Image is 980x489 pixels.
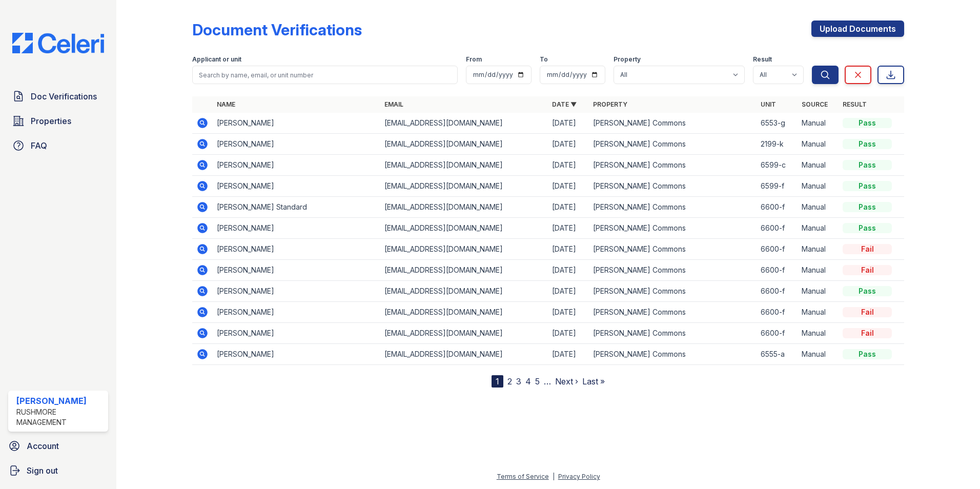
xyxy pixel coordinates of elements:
[192,55,241,64] label: Applicant or unit
[811,21,904,37] a: Upload Documents
[380,260,548,281] td: [EMAIL_ADDRESS][DOMAIN_NAME]
[16,395,104,407] div: [PERSON_NAME]
[757,281,798,302] td: 6600-f
[27,440,59,452] span: Account
[589,155,757,176] td: [PERSON_NAME] Commons
[843,160,892,170] div: Pass
[213,323,380,344] td: [PERSON_NAME]
[507,376,512,386] a: 2
[843,202,892,212] div: Pass
[589,197,757,218] td: [PERSON_NAME] Commons
[525,376,531,386] a: 4
[380,113,548,134] td: [EMAIL_ADDRESS][DOMAIN_NAME]
[589,239,757,260] td: [PERSON_NAME] Commons
[31,115,71,127] span: Properties
[548,344,589,365] td: [DATE]
[8,111,108,131] a: Properties
[798,176,839,197] td: Manual
[548,302,589,323] td: [DATE]
[589,344,757,365] td: [PERSON_NAME] Commons
[558,473,600,480] a: Privacy Policy
[548,281,589,302] td: [DATE]
[798,260,839,281] td: Manual
[544,375,551,388] span: …
[380,281,548,302] td: [EMAIL_ADDRESS][DOMAIN_NAME]
[589,323,757,344] td: [PERSON_NAME] Commons
[843,181,892,191] div: Pass
[384,100,403,108] a: Email
[798,113,839,134] td: Manual
[548,176,589,197] td: [DATE]
[757,218,798,239] td: 6600-f
[843,349,892,359] div: Pass
[843,223,892,233] div: Pass
[798,281,839,302] td: Manual
[213,197,380,218] td: [PERSON_NAME] Standard
[8,86,108,107] a: Doc Verifications
[757,197,798,218] td: 6600-f
[589,134,757,155] td: [PERSON_NAME] Commons
[548,134,589,155] td: [DATE]
[466,55,482,64] label: From
[757,113,798,134] td: 6553-g
[798,239,839,260] td: Manual
[213,218,380,239] td: [PERSON_NAME]
[497,473,549,480] a: Terms of Service
[843,100,867,108] a: Result
[589,113,757,134] td: [PERSON_NAME] Commons
[843,265,892,275] div: Fail
[757,344,798,365] td: 6555-a
[548,155,589,176] td: [DATE]
[753,55,772,64] label: Result
[757,176,798,197] td: 6599-f
[548,113,589,134] td: [DATE]
[27,464,58,477] span: Sign out
[593,100,627,108] a: Property
[582,376,605,386] a: Last »
[192,21,362,39] div: Document Verifications
[589,281,757,302] td: [PERSON_NAME] Commons
[535,376,540,386] a: 5
[213,134,380,155] td: [PERSON_NAME]
[761,100,776,108] a: Unit
[552,100,577,108] a: Date ▼
[757,302,798,323] td: 6600-f
[380,344,548,365] td: [EMAIL_ADDRESS][DOMAIN_NAME]
[798,134,839,155] td: Manual
[213,302,380,323] td: [PERSON_NAME]
[757,323,798,344] td: 6600-f
[380,323,548,344] td: [EMAIL_ADDRESS][DOMAIN_NAME]
[380,218,548,239] td: [EMAIL_ADDRESS][DOMAIN_NAME]
[8,135,108,156] a: FAQ
[843,307,892,317] div: Fail
[757,260,798,281] td: 6600-f
[380,302,548,323] td: [EMAIL_ADDRESS][DOMAIN_NAME]
[380,155,548,176] td: [EMAIL_ADDRESS][DOMAIN_NAME]
[380,134,548,155] td: [EMAIL_ADDRESS][DOMAIN_NAME]
[16,407,104,427] div: Rushmore Management
[553,473,555,480] div: |
[213,176,380,197] td: [PERSON_NAME]
[589,176,757,197] td: [PERSON_NAME] Commons
[555,376,578,386] a: Next ›
[843,118,892,128] div: Pass
[31,90,97,103] span: Doc Verifications
[757,155,798,176] td: 6599-c
[380,239,548,260] td: [EMAIL_ADDRESS][DOMAIN_NAME]
[213,239,380,260] td: [PERSON_NAME]
[4,33,112,53] img: CE_Logo_Blue-a8612792a0a2168367f1c8372b55b34899dd931a85d93a1a3d3e32e68fde9ad4.png
[213,155,380,176] td: [PERSON_NAME]
[548,260,589,281] td: [DATE]
[843,328,892,338] div: Fail
[802,100,828,108] a: Source
[548,323,589,344] td: [DATE]
[798,197,839,218] td: Manual
[213,260,380,281] td: [PERSON_NAME]
[516,376,521,386] a: 3
[31,139,47,152] span: FAQ
[589,302,757,323] td: [PERSON_NAME] Commons
[4,460,112,481] button: Sign out
[4,436,112,456] a: Account
[843,244,892,254] div: Fail
[843,286,892,296] div: Pass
